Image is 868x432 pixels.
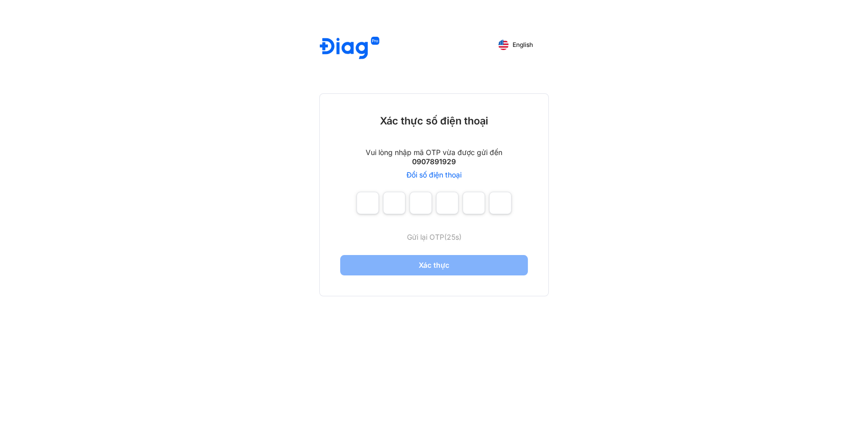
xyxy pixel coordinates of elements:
img: logo [320,37,379,61]
span: English [513,41,533,48]
a: Đổi số điện thoại [406,170,462,180]
div: Vui lòng nhập mã OTP vừa được gửi đến [366,148,502,157]
button: English [491,37,540,53]
img: English [498,40,508,50]
button: Xác thực [340,255,528,275]
div: 0907891929 [412,157,456,166]
div: Xác thực số điện thoại [380,114,488,128]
